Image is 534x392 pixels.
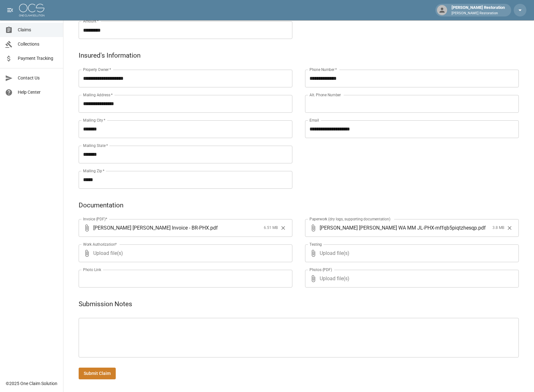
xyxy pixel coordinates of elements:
span: [PERSON_NAME] [PERSON_NAME] Invoice - BR-PHX [93,224,209,231]
p: [PERSON_NAME] Restoration [452,11,505,16]
span: Upload file(s) [320,244,502,262]
button: Clear [505,223,514,233]
span: Help Center [18,89,58,96]
span: 6.51 MB [264,225,278,231]
label: Photo Link [83,267,101,272]
label: Property Owner [83,67,111,72]
label: Work Authorization* [83,242,117,247]
label: Invoice (PDF)* [83,216,107,222]
button: Submit Claim [79,368,116,379]
button: Clear [278,223,288,233]
div: © 2025 One Claim Solution [6,380,57,387]
label: Amount [83,18,99,24]
label: Email [309,117,319,123]
label: Mailing Address [83,92,113,98]
label: Photos (PDF) [309,267,332,272]
label: Phone Number [309,67,337,72]
img: ocs-logo-white-transparent.png [19,4,44,16]
span: [PERSON_NAME] [PERSON_NAME] WA MM JL-PHX-mffqb5piqtzhesqp [320,224,477,231]
label: Paperwork (dry logs, supporting documentation) [309,216,390,222]
span: Collections [18,41,58,47]
button: open drawer [4,4,16,16]
span: Upload file(s) [320,270,502,288]
span: Upload file(s) [93,244,275,262]
span: 3.8 MB [492,225,504,231]
label: Testing [309,242,322,247]
span: . pdf [209,224,218,231]
span: Payment Tracking [18,55,58,62]
label: Mailing City [83,117,106,123]
label: Alt. Phone Number [309,92,341,98]
div: [PERSON_NAME] Restoration [449,4,507,16]
label: Mailing Zip [83,168,105,174]
span: Contact Us [18,75,58,81]
label: Mailing State [83,143,108,148]
span: . pdf [477,224,486,231]
span: Claims [18,27,58,33]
